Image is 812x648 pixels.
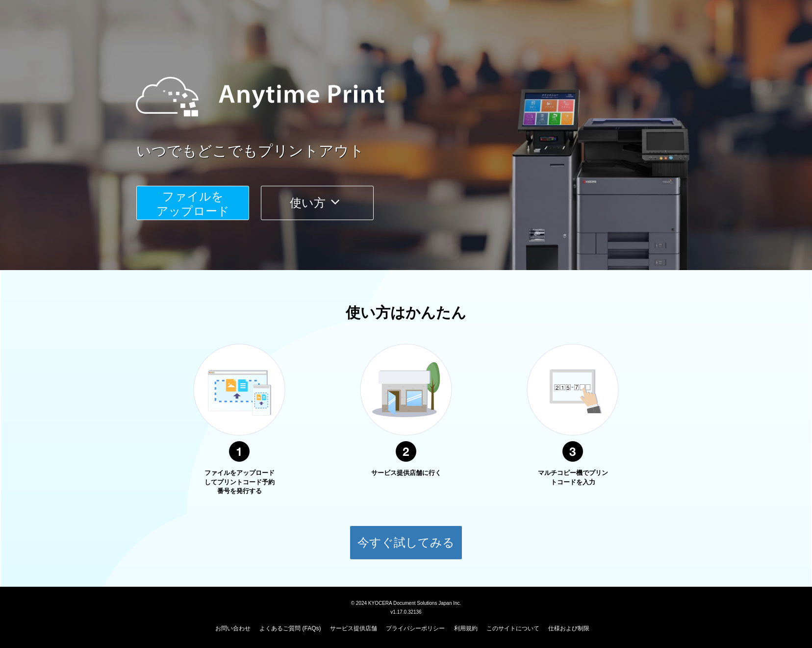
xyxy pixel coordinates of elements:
a: お問い合わせ [215,625,251,632]
a: サービス提供店舗 [330,625,377,632]
p: サービス提供店舗に行く [369,469,443,478]
span: v1.17.0.32136 [390,609,421,615]
a: このサイトについて [486,625,539,632]
p: マルチコピー機でプリントコードを入力 [536,469,609,487]
button: 今すぐ試してみる [350,525,462,560]
a: 利用規約 [454,625,478,632]
span: ファイルを ​​アップロード [156,190,229,218]
a: プライバシーポリシー [386,625,445,632]
a: よくあるご質問 (FAQs) [259,625,321,632]
p: ファイルをアップロードしてプリントコード予約番号を発行する [203,469,276,496]
button: ファイルを​​アップロード [136,186,249,220]
a: いつでもどこでもプリントアウト [136,141,700,162]
button: 使い方 [261,186,374,220]
a: 仕様および制限 [548,625,589,632]
span: © 2024 KYOCERA Document Solutions Japan Inc. [351,599,461,606]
